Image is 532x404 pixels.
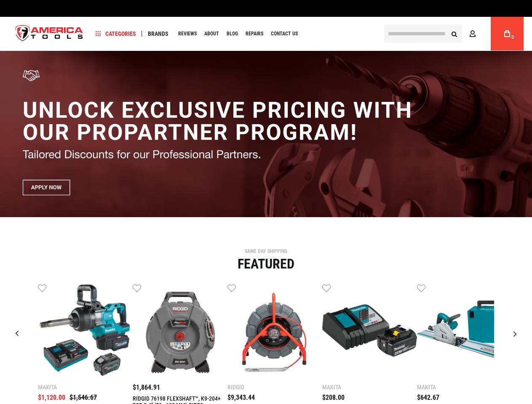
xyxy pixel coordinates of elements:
span: Repairs [246,31,263,36]
span: $208.00 [322,393,345,401]
span: Reviews [178,31,197,36]
div: Makita [38,384,133,390]
img: MAKITA BL1840BDC1 18V LXT® LITHIUM-ION BATTERY AND CHARGER STARTER PACK, BL1840B, DC18RC (4.0AH) [322,283,417,378]
div: Featured [6,257,526,271]
span: $9,343.44 [227,393,255,401]
a: Contact Us [267,28,302,40]
a: MAKITA SP6000J1 6-1/2" PLUNGE CIRCULAR SAW, 55" GUIDE RAIL, 12 AMP, ELECTRIC BRAKE, CASE [417,283,512,380]
a: About [201,28,223,40]
img: RIDGID 76198 FLEXSHAFT™, K9-204+ FOR 2-4 [133,283,227,378]
a: RIDGID 76198 FLEXSHAFT™, K9-204+ FOR 2-4 [133,283,227,380]
span: $1,120.00 [38,393,65,401]
a: Blog [223,28,242,40]
img: Makita GWT10T 40V max XGT® Brushless Cordless 4‑Sp. High‑Torque 1" Sq. Drive D‑Handle Extended An... [38,283,133,378]
a: Repairs [242,28,267,40]
span: $1,546.67 [70,393,97,401]
a: 0 [499,17,515,50]
img: RIDGID 76883 SEESNAKE® MINI PRO [227,283,322,378]
img: MAKITA SP6000J1 6-1/2" PLUNGE CIRCULAR SAW, 55" GUIDE RAIL, 12 AMP, ELECTRIC BRAKE, CASE [417,283,512,378]
div: Makita [322,384,417,390]
img: America Tools [8,18,90,50]
a: Categories [92,28,140,40]
span: Brands [148,31,168,37]
div: SAME DAY SHIPPING [6,249,526,254]
a: Reviews [174,28,201,40]
a: MAKITA BL1840BDC1 18V LXT® LITHIUM-ION BATTERY AND CHARGER STARTER PACK, BL1840B, DC18RC (4.0AH) [322,283,417,380]
span: $642.67 [417,393,439,401]
a: RIDGID 76883 SEESNAKE® MINI PRO [227,283,322,380]
button: Search [446,26,462,42]
span: 0 [511,35,514,40]
span: $1,864.91 [133,383,160,391]
span: Blog [227,31,238,36]
div: Ridgid [227,384,322,390]
a: store logo [8,18,90,50]
div: Makita [417,384,512,390]
span: Contact Us [271,31,298,36]
a: Brands [144,28,172,40]
a: Makita GWT10T 40V max XGT® Brushless Cordless 4‑Sp. High‑Torque 1" Sq. Drive D‑Handle Extended An... [38,283,133,380]
span: About [204,31,219,36]
span: Categories [96,31,136,37]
